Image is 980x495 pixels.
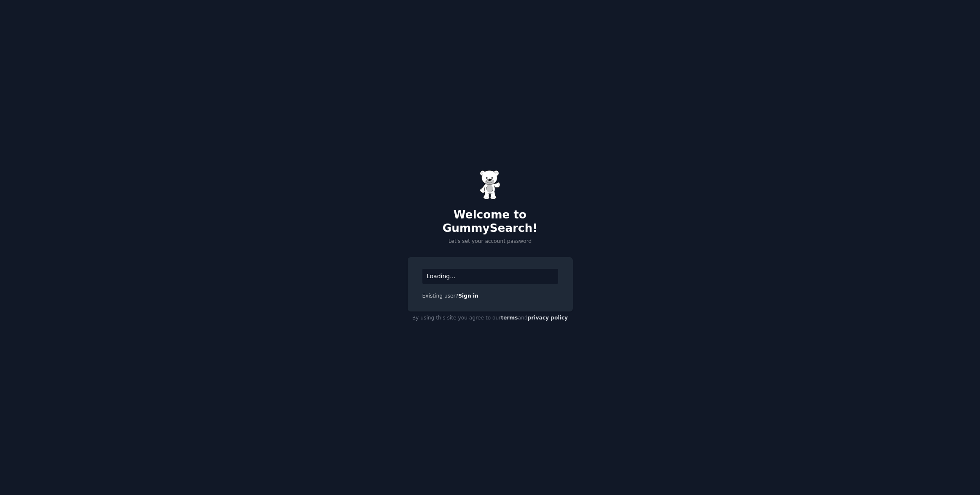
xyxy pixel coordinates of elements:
a: Sign in [458,293,478,299]
a: privacy policy [528,315,568,321]
a: terms [501,315,518,321]
h2: Welcome to GummySearch! [408,208,573,235]
span: Existing user? [422,293,459,299]
div: Loading... [422,269,558,284]
div: By using this site you agree to our and [408,311,573,325]
img: Gummy Bear [480,170,501,200]
p: Let's set your account password [408,238,573,245]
